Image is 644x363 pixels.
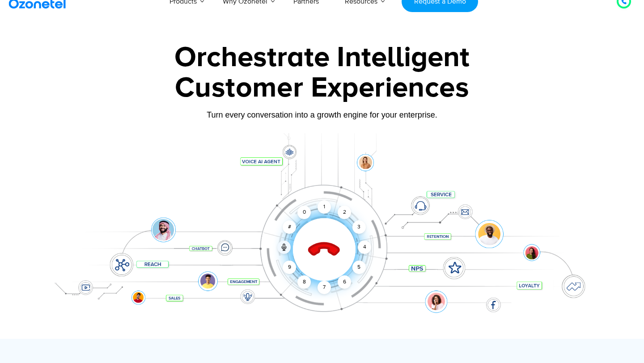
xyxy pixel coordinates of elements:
div: 1 [318,200,331,214]
div: 5 [352,261,366,274]
div: 6 [338,275,351,289]
div: 9 [283,261,296,274]
div: 2 [338,206,351,219]
div: 8 [297,275,311,289]
div: Orchestrate Intelligent [42,43,602,72]
div: Customer Experiences [42,67,602,110]
div: 7 [318,281,331,294]
div: 4 [358,241,371,254]
div: 0 [297,206,311,219]
div: Turn every conversation into a growth engine for your enterprise. [42,110,602,120]
div: # [283,220,296,234]
div: 3 [352,220,366,234]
